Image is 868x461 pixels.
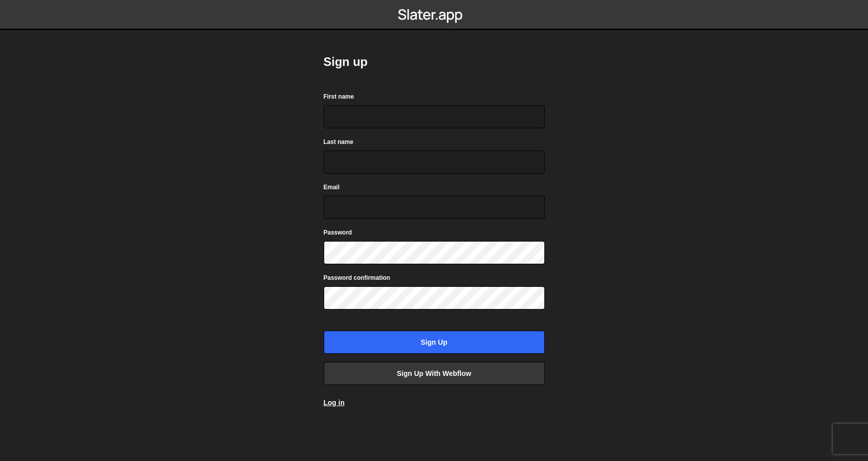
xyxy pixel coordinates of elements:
label: Password [324,227,352,238]
label: Last name [324,137,353,147]
label: Email [324,182,340,192]
label: Password confirmation [324,273,391,283]
a: Log in [324,399,345,407]
h2: Sign up [324,54,545,70]
input: Sign up [324,331,545,354]
label: First name [324,92,354,102]
a: Sign up with Webflow [324,362,545,385]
